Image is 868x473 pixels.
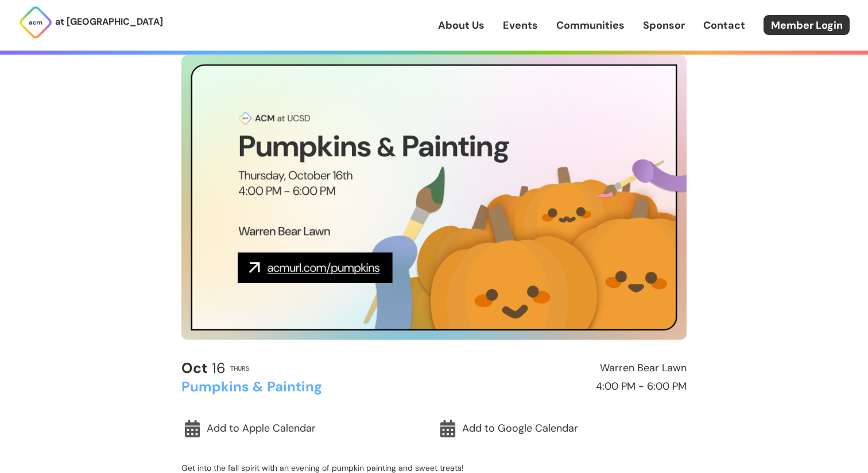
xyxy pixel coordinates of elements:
h2: 16 [181,360,226,376]
h2: 4:00 PM - 6:00 PM [439,381,687,393]
h2: Warren Bear Lawn [439,363,687,374]
a: Add to Google Calendar [437,416,687,442]
a: Sponsor [643,18,685,33]
h2: Pumpkins & Painting [181,379,429,394]
a: at [GEOGRAPHIC_DATA] [18,5,163,40]
h2: Thurs [230,365,249,372]
img: Event Cover Photo [181,55,687,340]
a: Events [503,18,538,33]
a: Communities [556,18,625,33]
a: Contact [703,18,745,33]
a: Member Login [764,15,850,35]
a: Add to Apple Calendar [181,416,431,442]
p: Get into the fall spirit with an evening of pumpkin painting and sweet treats! [181,463,687,473]
img: ACM Logo [18,5,53,40]
p: at [GEOGRAPHIC_DATA] [55,14,163,29]
b: Oct [181,359,208,378]
a: About Us [438,18,485,33]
